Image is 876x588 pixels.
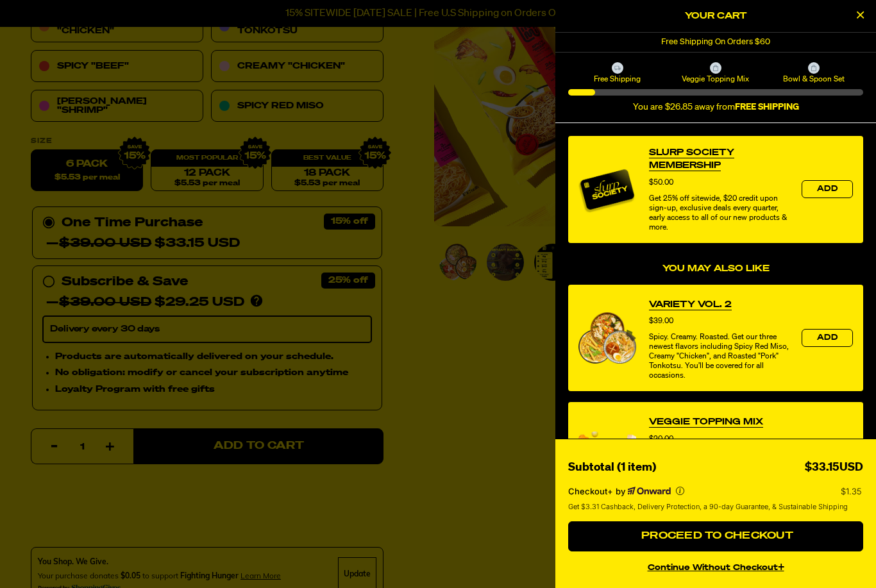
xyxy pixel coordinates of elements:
div: 1 of 1 [555,33,876,52]
button: Add the product, Slurp Society Membership to Cart [802,180,853,198]
span: Add [817,334,838,342]
span: Veggie Topping Mix [668,74,762,84]
span: Checkout+ [568,486,613,496]
span: by [616,486,625,496]
iframe: Marketing Popup [6,528,139,582]
div: You are $26.85 away from [568,102,863,113]
a: Powered by Onward [628,487,671,496]
span: Add [817,185,838,193]
p: $1.35 [841,486,863,496]
div: Spicy. Creamy. Roasted. Get our three newest flavors including Spicy Red Miso, Creamy "Chicken", ... [649,333,789,381]
section: Checkout+ [568,477,863,521]
a: View Veggie Topping Mix [649,416,763,428]
span: Free Shipping [570,74,664,84]
span: Bowl & Spoon Set [767,74,861,84]
div: $33.15USD [805,458,863,477]
a: View Variety Vol. 2 [649,298,732,311]
button: Close Cart [850,6,870,26]
button: continue without Checkout+ [568,557,863,575]
div: product [568,136,863,243]
span: Proceed to Checkout [638,531,793,541]
h2: Your Cart [568,6,863,26]
span: Get $3.31 Cashback, Delivery Protection, a 90-day Guarantee, & Sustainable Shipping [568,501,848,512]
img: Membership image [578,161,636,219]
span: $20.00 [649,435,673,443]
img: View Veggie Topping Mix [578,432,636,489]
b: FREE SHIPPING [735,103,799,112]
div: Get 25% off sitewide, $20 credit upon sign-up, exclusive deals every quarter, early access to all... [649,194,789,233]
button: Add the product, Variety Vol. 2 to Cart [802,329,853,347]
button: Proceed to Checkout [568,521,863,552]
span: $39.00 [649,317,673,325]
div: product [568,285,863,392]
span: Subtotal (1 item) [568,462,656,473]
span: $50.00 [649,179,673,187]
h4: You may also like [568,264,863,274]
a: View Slurp Society Membership [649,146,789,172]
button: More info [676,487,684,495]
img: View Variety Vol. 2 [578,312,636,363]
div: product [568,401,863,519]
